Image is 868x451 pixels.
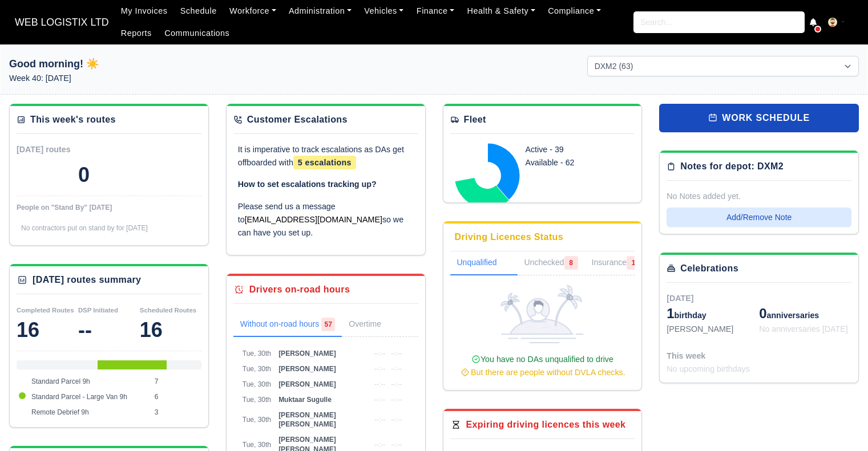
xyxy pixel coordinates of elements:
td: 7 [152,374,201,389]
div: Active - 39 [526,143,618,156]
a: WEB LOGISTIX LTD [9,11,115,34]
span: [PERSON_NAME] [278,350,336,357]
span: [PERSON_NAME] [278,380,336,388]
span: Tue, 30th [243,416,271,424]
a: Insurance [585,251,647,275]
div: This week's routes [30,113,116,127]
div: Standard Parcel - Large Van 9h [98,360,167,369]
span: --:-- [391,365,402,373]
span: --:-- [374,396,385,404]
span: Tue, 30th [243,396,271,404]
div: You have no DAs unqualified to drive [455,353,631,379]
input: Search... [633,11,805,33]
div: Celebrations [680,262,738,275]
span: [DATE] [667,294,693,303]
div: But there are people without DVLA checks. [455,366,631,379]
p: Please send us a message to so we can have you set up. [238,200,414,239]
a: Reports [115,22,158,44]
div: [DATE] routes summary [33,273,141,287]
p: It is imperative to track escalations as DAs get offboarded with [238,143,414,169]
span: No anniversaries [DATE] [759,324,848,334]
div: Customer Escalations [247,113,348,127]
div: -- [78,319,140,342]
h1: Good morning! ☀️ [9,56,281,72]
div: Drivers on-road hours [249,283,350,296]
button: Add/Remove Note [667,208,851,227]
small: DSP Initiated [78,307,118,314]
p: Week 40: [DATE] [9,72,281,85]
span: Remote Debrief 9h [31,408,89,416]
a: Unqualified [450,251,518,275]
span: --:-- [391,350,402,357]
span: 5 escalations [293,156,356,169]
div: anniversaries [759,304,851,323]
div: Notes for depot: DXM2 [680,160,784,173]
a: Without on-road hours [233,313,342,337]
a: Overtime [342,313,404,337]
span: --:-- [391,416,402,424]
span: 1 [627,256,640,270]
div: birthday [667,304,759,323]
div: 0 [78,164,90,186]
small: Completed Routes [17,307,74,314]
span: --:-- [374,365,385,373]
span: Muktaar Sugulle [278,396,332,404]
span: Tue, 30th [243,380,271,388]
small: Scheduled Routes [140,307,196,314]
p: How to set escalations tracking up? [238,178,414,191]
span: This week [667,351,705,360]
span: Standard Parcel 9h [31,377,90,385]
span: [PERSON_NAME] [278,365,336,373]
div: Expiring driving licences this week [466,418,626,432]
span: --:-- [391,441,402,449]
div: Standard Parcel 9h [17,360,98,369]
a: [EMAIL_ADDRESS][DOMAIN_NAME] [245,215,382,224]
span: --:-- [374,350,385,357]
span: Tue, 30th [243,365,271,373]
div: Available - 62 [526,156,618,169]
span: --:-- [374,441,385,449]
span: No upcoming birthdays [667,364,750,373]
a: Communications [158,22,236,44]
span: 57 [321,318,335,331]
div: 16 [140,319,201,342]
div: Remote Debrief 9h [167,360,201,369]
span: 1 [667,306,674,321]
td: 3 [152,405,201,420]
span: 0 [759,306,766,321]
span: [PERSON_NAME] [PERSON_NAME] [278,411,336,429]
div: People on "Stand By" [DATE] [17,203,201,212]
a: work schedule [659,104,859,132]
a: Unchecked [518,251,585,275]
span: --:-- [391,380,402,388]
div: [PERSON_NAME] [667,323,759,336]
td: 6 [152,389,201,405]
div: Fleet [464,113,486,127]
span: 8 [564,256,578,270]
div: 16 [17,319,78,342]
span: --:-- [374,416,385,424]
span: Standard Parcel - Large Van 9h [31,393,127,401]
span: --:-- [391,396,402,404]
span: Tue, 30th [243,441,271,449]
div: [DATE] routes [17,143,109,156]
span: Tue, 30th [243,350,271,357]
div: Driving Licences Status [455,230,564,244]
span: No contractors put on stand by for [DATE] [21,224,148,232]
div: No Notes added yet. [667,190,851,203]
span: --:-- [374,380,385,388]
